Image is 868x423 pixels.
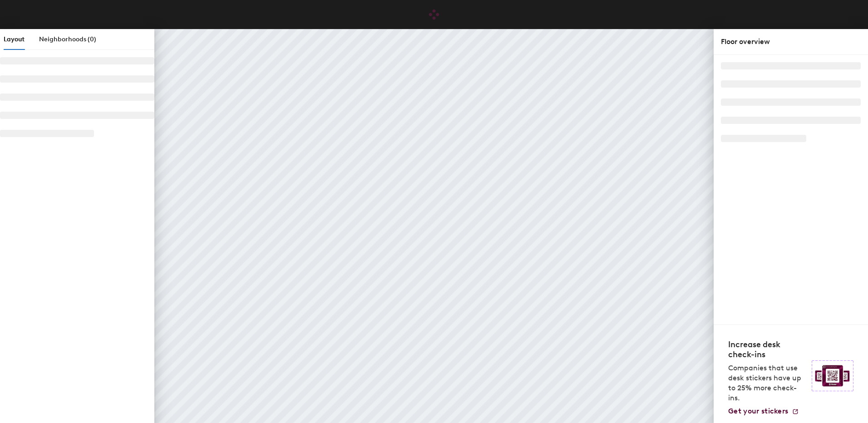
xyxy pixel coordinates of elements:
span: Neighborhoods (0) [39,35,96,43]
span: Layout [4,35,25,43]
h4: Increase desk check-ins [728,339,806,359]
p: Companies that use desk stickers have up to 25% more check-ins. [728,363,806,403]
div: Floor overview [721,36,861,47]
a: Get your stickers [728,407,799,416]
span: Get your stickers [728,407,788,415]
img: Sticker logo [812,360,853,391]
